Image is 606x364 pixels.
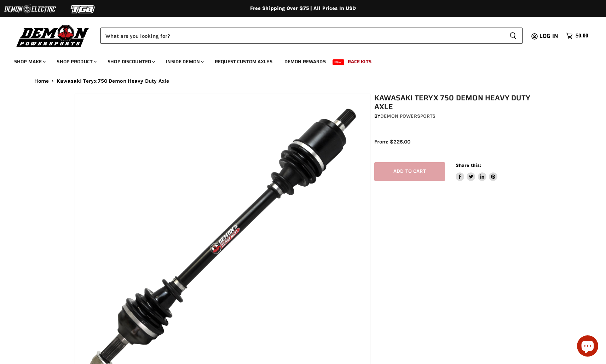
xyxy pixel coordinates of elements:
a: Inside Demon [161,54,208,69]
span: Kawasaki Teryx 750 Demon Heavy Duty Axle [57,78,169,84]
a: Shop Product [51,54,101,69]
nav: Breadcrumbs [20,78,586,84]
a: Race Kits [342,54,377,69]
a: Demon Powersports [380,113,435,119]
a: Log in [536,33,562,39]
img: Demon Powersports [14,23,92,48]
a: Shop Discounted [102,54,159,69]
aside: Share this: [456,162,498,181]
a: Home [34,78,49,84]
span: Log in [539,31,558,40]
span: $0.00 [576,33,588,39]
inbox-online-store-chat: Shopify online store chat [575,335,600,358]
a: Shop Make [9,54,50,69]
h1: Kawasaki Teryx 750 Demon Heavy Duty Axle [374,94,536,111]
button: Search [504,28,523,44]
span: Share this: [456,163,481,168]
div: by [374,112,536,120]
div: Free Shipping Over $75 | All Prices In USD [20,5,586,12]
img: Demon Electric Logo 2 [4,2,57,16]
ul: Main menu [9,52,587,69]
form: Product [100,28,523,44]
input: Search [100,28,504,44]
span: From: $225.00 [374,139,410,145]
img: TGB Logo 2 [57,2,110,16]
a: Demon Rewards [279,54,331,69]
a: Request Custom Axles [209,54,278,69]
span: New! [333,59,345,65]
a: $0.00 [562,31,592,41]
